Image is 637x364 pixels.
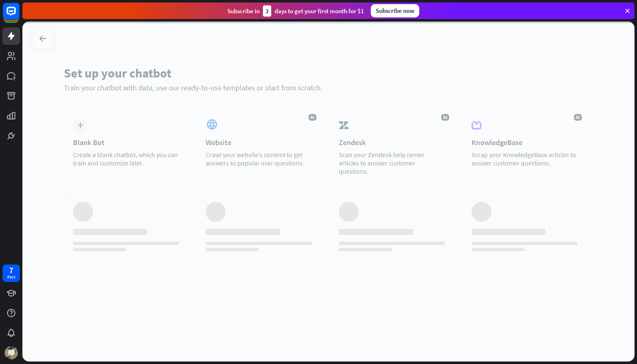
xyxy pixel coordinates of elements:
div: 7 [9,267,13,274]
div: Subscribe now [371,4,419,17]
div: days [7,274,15,280]
div: Subscribe in days to get your first month for $1 [227,5,364,17]
a: 7 days [2,265,20,282]
div: 3 [263,5,271,17]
